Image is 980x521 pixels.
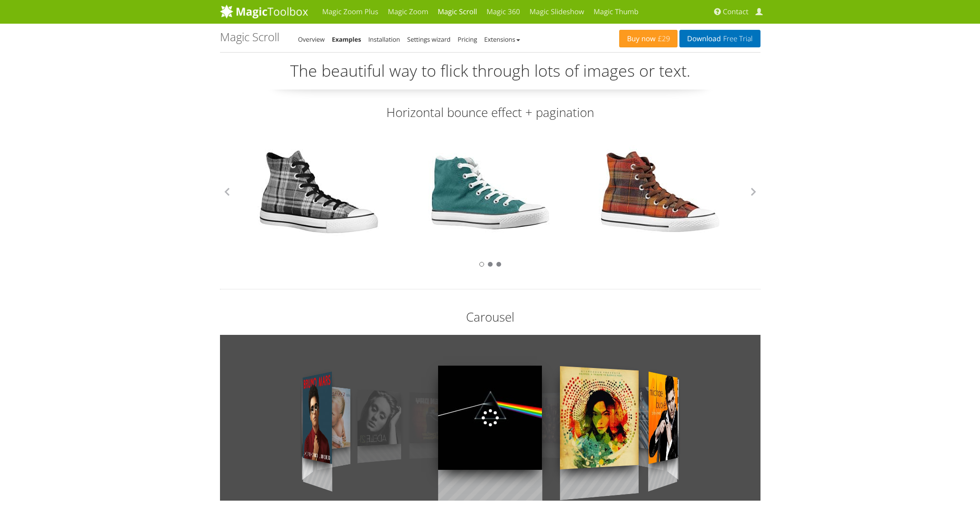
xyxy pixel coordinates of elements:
span: Contact [723,7,749,17]
p: The beautiful way to flick through lots of images or text. [220,60,760,90]
span: £29 [656,35,670,43]
a: DownloadFree Trial [679,30,760,47]
a: Overview [298,35,325,44]
img: MagicToolbox.com - Image tools for your website [220,4,308,18]
a: Extensions [484,35,520,44]
h2: Horizontal bounce effect + pagination [220,104,760,121]
a: Settings wizard [407,35,451,44]
h2: Carousel [220,308,760,325]
a: Buy now£29 [619,30,678,47]
a: Installation [368,35,400,44]
a: Examples [332,35,361,44]
h1: Magic Scroll [220,31,279,43]
a: Pricing [458,35,477,44]
span: Free Trial [721,35,752,43]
